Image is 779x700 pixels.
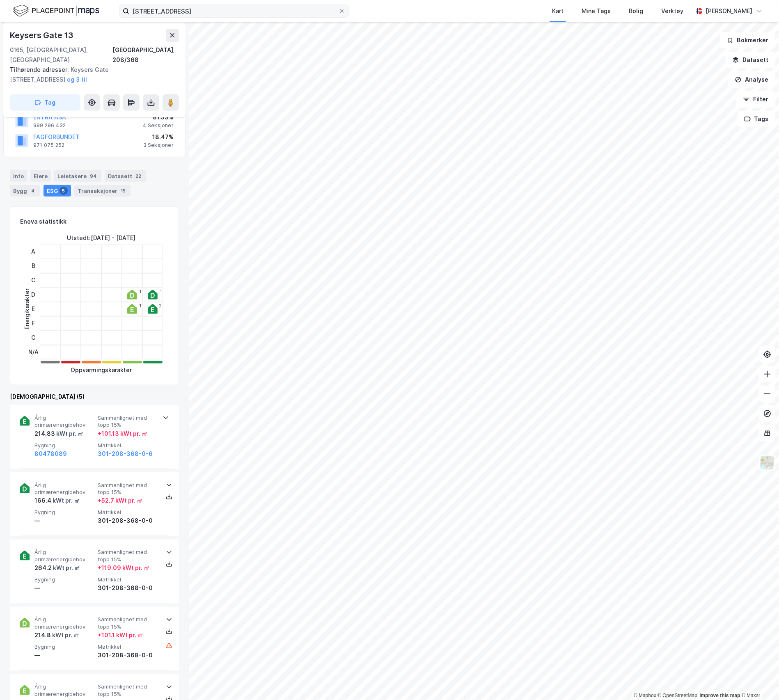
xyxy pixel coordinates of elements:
div: G [28,331,39,345]
div: 22 [134,172,143,180]
span: Årlig primærenergibehov [34,549,94,563]
div: B [28,259,39,273]
div: Keysers Gate [STREET_ADDRESS] [10,65,172,85]
div: 301-208-368-0-0 [98,516,158,526]
span: Årlig primærenergibehov [34,482,94,496]
div: + 101.1 kWt pr. ㎡ [98,631,143,641]
a: OpenStreetMap [658,693,698,699]
div: 264.2 [34,563,80,573]
div: A [28,245,39,259]
span: Tilhørende adresser: [10,66,71,73]
span: Sammenlignet med topp 15% [98,414,158,429]
div: N/A [28,345,39,359]
div: Info [10,170,27,182]
div: 4 [29,187,37,195]
a: Improve this map [700,693,740,699]
div: 15 [119,187,127,195]
div: F [28,316,39,331]
div: 0165, [GEOGRAPHIC_DATA], [GEOGRAPHIC_DATA] [10,45,113,65]
button: 301-208-368-0-6 [98,449,153,459]
button: Filter [736,91,776,108]
div: 166.4 [34,496,80,506]
div: C [28,273,39,288]
span: Sammenlignet med topp 15% [98,684,158,698]
div: + 119.09 kWt pr. ㎡ [98,563,149,573]
div: 81.53% [143,112,174,122]
span: Bygning [34,442,94,449]
div: Enova statistikk [20,217,66,226]
div: 1 [160,289,162,294]
span: Sammenlignet med topp 15% [98,549,158,563]
div: Energikarakter [22,288,32,329]
iframe: Chat Widget [738,661,779,700]
div: Eiere [30,170,51,182]
button: Tag [10,94,80,111]
input: Søk på adresse, matrikkel, gårdeiere, leietakere eller personer [129,5,339,17]
div: 301-208-368-0-0 [98,651,158,661]
div: 4 Seksjoner [143,122,174,129]
span: Bygning [34,576,94,583]
div: 2 [159,303,162,308]
span: Årlig primærenergibehov [34,684,94,698]
div: kWt pr. ㎡ [51,496,80,506]
div: Oppvarmingskarakter [71,365,132,375]
div: 999 296 432 [33,122,66,129]
span: Årlig primærenergibehov [34,616,94,631]
button: 80478089 [34,449,67,459]
div: — [34,651,94,661]
span: Bygning [34,644,94,651]
div: 214.8 [34,631,79,641]
span: Årlig primærenergibehov [34,414,94,429]
div: Keysers Gate 13 [10,29,75,42]
div: Verktøy [662,6,684,16]
div: 1 [139,289,141,294]
div: 1 [139,303,141,308]
div: Transaksjoner [74,185,131,197]
div: + 101.13 kWt pr. ㎡ [98,429,147,439]
button: Bokmerker [720,32,776,48]
div: kWt pr. ㎡ [52,563,80,573]
span: Matrikkel [98,576,158,583]
span: Sammenlignet med topp 15% [98,616,158,631]
button: Analyse [728,71,776,88]
div: D [28,288,39,302]
span: Sammenlignet med topp 15% [98,482,158,496]
div: ESG [44,185,71,197]
div: 18.47% [143,132,174,142]
div: 214.83 [34,429,83,439]
div: — [34,516,94,526]
div: 94 [88,172,98,180]
span: Matrikkel [98,644,158,651]
button: Datasett [726,52,776,68]
div: Leietakere [54,170,101,182]
div: [GEOGRAPHIC_DATA], 208/368 [113,45,179,65]
div: + 52.7 kWt pr. ㎡ [98,496,142,506]
img: Z [760,455,775,471]
img: logo.f888ab2527a4732fd821a326f86c7f29.svg [13,4,99,18]
div: [PERSON_NAME] [706,6,753,16]
span: Matrikkel [98,442,158,449]
div: 3 Seksjoner [143,142,174,149]
a: Mapbox [634,693,656,699]
div: kWt pr. ㎡ [55,429,83,439]
div: Kontrollprogram for chat [738,661,779,700]
div: 5 [60,187,68,195]
div: Mine Tags [582,6,611,16]
span: Bygning [34,509,94,516]
span: Matrikkel [98,509,158,516]
div: 301-208-368-0-0 [98,583,158,593]
div: Utstedt : [DATE] - [DATE] [67,233,136,243]
div: Datasett [105,170,146,182]
div: Bygg [10,185,40,197]
div: Kart [552,6,564,16]
div: E [28,302,39,316]
button: Tags [738,111,776,127]
div: — [34,583,94,593]
div: Bolig [629,6,644,16]
div: kWt pr. ㎡ [51,631,79,641]
div: 971 075 252 [33,142,64,149]
div: [DEMOGRAPHIC_DATA] (5) [10,392,179,402]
